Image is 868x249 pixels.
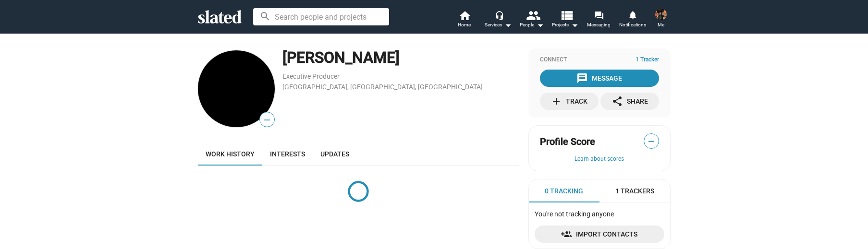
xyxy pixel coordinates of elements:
div: Message [576,70,622,87]
mat-icon: forum [594,11,603,20]
span: Import Contacts [542,225,657,243]
span: Me [658,19,664,31]
mat-icon: notifications [628,10,637,19]
button: Projects [549,10,582,31]
mat-icon: arrow_drop_down [569,19,580,31]
img: Victor L Davson [198,50,275,127]
span: — [260,114,274,126]
mat-icon: arrow_drop_down [534,19,546,31]
span: Home [458,19,471,31]
a: Executive Producer [282,72,340,80]
div: Share [611,93,648,110]
a: Updates [313,142,357,166]
button: Track [540,93,599,110]
input: Search people and projects [253,8,389,25]
span: 0 Tracking [545,187,583,196]
div: Track [550,93,587,110]
span: 1 Tracker [636,56,659,64]
mat-icon: arrow_drop_down [502,19,513,31]
a: [GEOGRAPHIC_DATA], [GEOGRAPHIC_DATA], [GEOGRAPHIC_DATA] [282,83,483,91]
div: Services [485,19,512,31]
span: 1 Trackers [615,187,654,196]
mat-icon: home [459,10,470,21]
button: Message [540,70,659,87]
a: Interests [262,142,313,166]
span: Work history [206,150,255,158]
button: People [515,10,549,31]
button: Learn about scores [540,155,659,163]
div: Connect [540,56,659,64]
span: Messaging [587,19,611,31]
mat-icon: headset_mic [495,11,503,19]
div: People [520,19,544,31]
span: You're not tracking anyone [535,210,614,218]
a: Import Contacts [535,225,664,243]
button: Services [481,10,515,31]
a: Messaging [582,10,616,31]
mat-icon: view_list [559,8,573,22]
span: Profile Score [540,135,595,148]
span: — [644,135,659,148]
div: [PERSON_NAME] [282,47,519,68]
span: Projects [552,19,578,31]
span: Updates [320,150,349,158]
span: Notifications [619,19,646,31]
mat-icon: add [550,95,562,107]
a: Work history [198,142,262,166]
mat-icon: message [576,72,588,84]
a: Home [448,10,481,31]
a: Notifications [616,10,649,31]
button: Travis SeppalaMe [649,7,672,32]
span: Interests [270,150,305,158]
mat-icon: share [611,95,623,107]
img: Travis Seppala [655,9,667,20]
mat-icon: people [526,8,539,22]
button: Share [600,93,659,110]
